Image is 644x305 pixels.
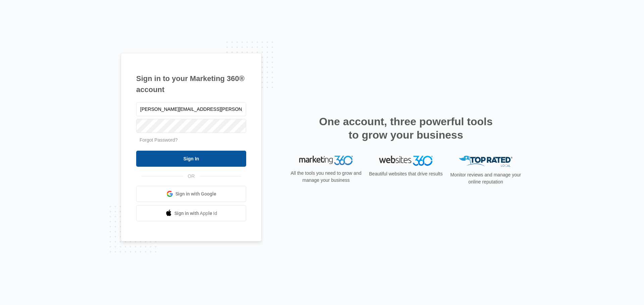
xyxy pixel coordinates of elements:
a: Sign in with Apple Id [136,205,246,221]
h1: Sign in to your Marketing 360® account [136,73,246,95]
p: All the tools you need to grow and manage your business [288,170,364,184]
img: Websites 360 [379,156,433,165]
span: Sign in with Apple Id [174,210,217,217]
input: Email [136,102,246,116]
p: Beautiful websites that drive results [368,170,443,177]
span: Sign in with Google [175,190,216,198]
a: Forgot Password? [140,137,178,143]
img: Top Rated Local [459,156,513,167]
h2: One account, three powerful tools to grow your business [317,115,495,142]
p: Monitor reviews and manage your online reputation [448,171,523,185]
a: Sign in with Google [136,186,246,202]
img: Marketing 360 [299,156,353,165]
input: Sign In [136,151,246,167]
span: OR [183,173,200,180]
